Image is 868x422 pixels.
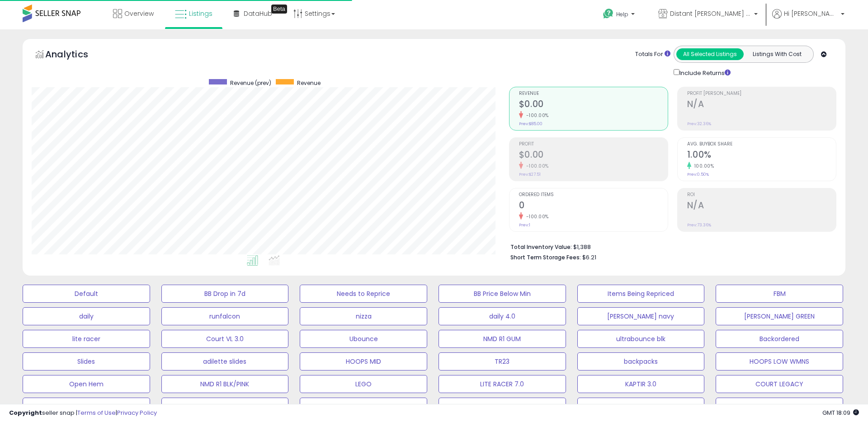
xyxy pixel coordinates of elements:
[161,352,289,370] button: adilette slides
[244,9,272,18] span: DataHub
[687,192,836,197] span: ROI
[124,9,154,18] span: Overview
[300,398,427,416] button: MENS SUPERSTAR
[45,48,106,63] h5: Analytics
[297,79,321,87] span: Revenue
[23,398,150,416] button: mens nizza
[716,352,843,370] button: HOOPS LOW WMNS
[9,408,42,417] strong: Copyright
[510,241,830,252] li: $1,388
[439,398,566,416] button: WMNS GRD CRT
[519,222,530,228] small: Prev: 1
[519,121,542,127] small: Prev: $85.00
[519,91,668,96] span: Revenue
[577,285,705,303] button: Items Being Repriced
[117,408,157,417] a: Privacy Policy
[300,352,427,370] button: HOOPS MID
[77,408,116,417] a: Terms of Use
[716,307,843,325] button: [PERSON_NAME] GREEN
[271,5,287,14] div: Tooltip anchor
[577,375,705,393] button: KAPTIR 3.0
[670,9,751,18] span: Distant [PERSON_NAME] Enterprises
[523,163,549,169] small: -100.00%
[687,99,836,111] h2: N/A
[716,398,843,416] button: WMNS CRZYFLT
[300,330,427,348] button: Ubounce
[161,330,289,348] button: Court VL 3.0
[676,48,744,60] button: All Selected Listings
[161,398,289,416] button: TR23 WMNS
[716,285,843,303] button: FBM
[510,253,581,261] b: Short Term Storage Fees:
[161,375,289,393] button: NMD R1 BLK/PINK
[822,408,859,417] span: 2025-09-12 18:09 GMT
[616,10,628,18] span: Help
[510,243,572,251] b: Total Inventory Value:
[9,409,157,417] div: seller snap | |
[635,50,670,59] div: Totals For
[743,48,811,60] button: Listings With Cost
[716,330,843,348] button: Backordered
[161,307,289,325] button: runfalcon
[772,9,844,29] a: Hi [PERSON_NAME]
[519,192,668,197] span: Ordered Items
[439,285,566,303] button: BB Price Below Min
[577,330,705,348] button: ultrabounce blk
[596,1,644,29] a: Help
[667,67,741,78] div: Include Returns
[687,150,836,162] h2: 1.00%
[23,285,150,303] button: Default
[439,307,566,325] button: daily 4.0
[577,307,705,325] button: [PERSON_NAME] navy
[687,91,836,96] span: Profit [PERSON_NAME]
[300,285,427,303] button: Needs to Reprice
[230,79,271,87] span: Revenue (prev)
[603,8,614,19] i: Get Help
[161,285,289,303] button: BB Drop in 7d
[577,352,705,370] button: backpacks
[23,330,150,348] button: lite racer
[519,172,541,177] small: Prev: $27.51
[519,150,668,162] h2: $0.00
[784,9,838,18] span: Hi [PERSON_NAME]
[519,99,668,111] h2: $0.00
[519,200,668,212] h2: 0
[582,253,596,262] span: $6.21
[523,213,549,220] small: -100.00%
[300,307,427,325] button: nizza
[23,352,150,370] button: Slides
[439,352,566,370] button: TR23
[691,163,714,169] small: 100.00%
[23,375,150,393] button: Open Hem
[439,330,566,348] button: NMD R1 GUM
[687,222,711,228] small: Prev: 73.36%
[577,398,705,416] button: MENS GRAND CRT
[300,375,427,393] button: LEGO
[687,121,711,127] small: Prev: 32.36%
[523,112,549,119] small: -100.00%
[23,307,150,325] button: daily
[687,200,836,212] h2: N/A
[716,375,843,393] button: COURT LEGACY
[687,172,709,177] small: Prev: 0.50%
[439,375,566,393] button: LITE RACER 7.0
[687,142,836,147] span: Avg. Buybox Share
[189,9,212,18] span: Listings
[519,142,668,147] span: Profit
